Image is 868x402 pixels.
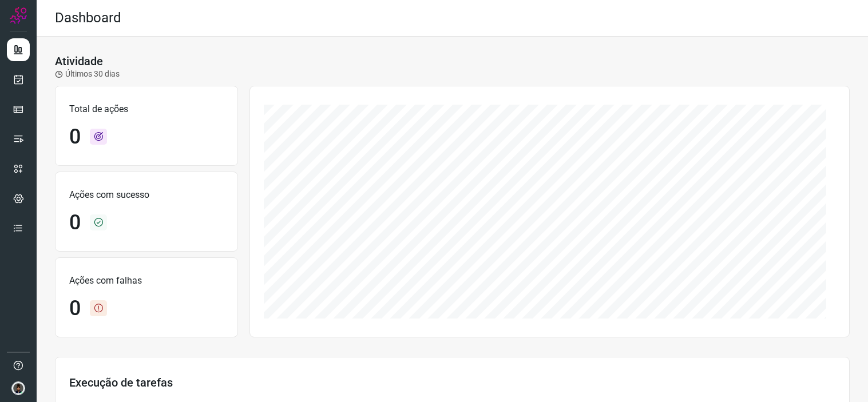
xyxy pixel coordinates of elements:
[69,274,224,288] p: Ações com falhas
[55,10,121,26] h2: Dashboard
[55,68,120,80] p: Últimos 30 dias
[69,102,224,116] p: Total de ações
[69,376,835,389] h3: Execução de tarefas
[69,188,224,202] p: Ações com sucesso
[69,210,81,235] h1: 0
[69,125,81,149] h1: 0
[10,7,27,24] img: Logo
[11,381,25,395] img: d44150f10045ac5288e451a80f22ca79.png
[69,296,81,321] h1: 0
[55,54,103,68] h3: Atividade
